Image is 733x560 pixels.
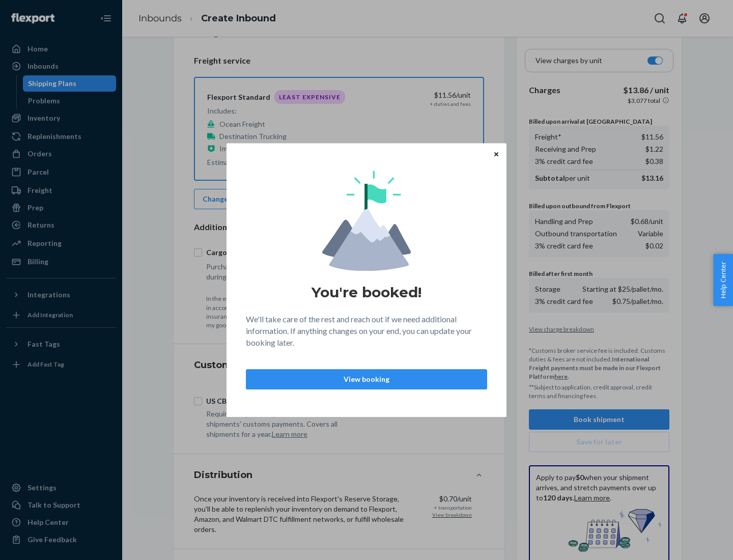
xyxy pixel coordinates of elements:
button: View booking [246,369,487,389]
h1: You're booked! [312,283,421,301]
p: View booking [255,374,478,384]
button: Close [491,148,501,159]
img: svg+xml,%3Csvg%20viewBox%3D%220%200%20174%20197%22%20fill%3D%22none%22%20xmlns%3D%22http%3A%2F%2F... [322,171,411,271]
p: We'll take care of the rest and reach out if we need additional information. If anything changes ... [246,314,487,349]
